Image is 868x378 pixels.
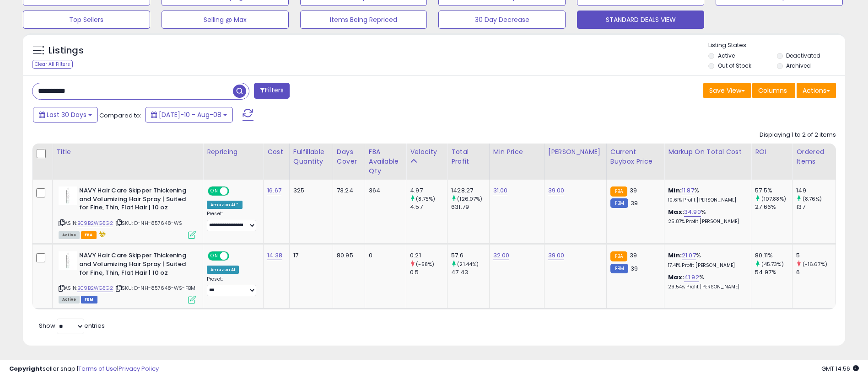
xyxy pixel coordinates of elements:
small: (21.44%) [457,261,479,268]
a: 21.07 [682,251,696,260]
p: 17.41% Profit [PERSON_NAME] [668,262,744,269]
div: 364 [369,186,399,195]
div: % [668,186,744,203]
div: 47.43 [451,268,489,277]
button: Actions [797,83,836,98]
small: FBA [610,251,627,261]
span: All listings currently available for purchase on Amazon [59,231,80,239]
div: 0.21 [410,251,447,260]
span: 39 [631,264,638,273]
small: (8.75%) [416,195,435,202]
th: The percentage added to the cost of goods (COGS) that forms the calculator for Min & Max prices. [664,144,751,180]
div: 5 [796,251,836,260]
div: seller snap | | [9,365,159,373]
div: 27.66% [755,203,792,211]
span: Compared to: [99,111,141,120]
div: Repricing [207,147,259,157]
a: B09B2WG5G2 [77,284,113,292]
button: Save View [703,83,751,98]
b: NAVY Hair Care Skipper Thickening and Volumizing Hair Spray | Suited for Fine, Thin, Flat Hair | ... [79,251,190,279]
div: 6 [796,268,836,277]
span: 39 [630,251,637,260]
small: FBM [610,264,628,273]
div: 0 [369,251,399,260]
p: 25.87% Profit [PERSON_NAME] [668,218,744,225]
a: 32.00 [493,251,510,260]
div: ASIN: [59,251,196,302]
p: 10.61% Profit [PERSON_NAME] [668,197,744,203]
div: Preset: [207,276,256,297]
div: 80.95 [337,251,358,260]
span: Show: entries [39,321,105,330]
button: Last 30 Days [33,107,98,122]
small: (-16.67%) [803,261,827,268]
a: Terms of Use [78,364,117,373]
b: NAVY Hair Care Skipper Thickening and Volumizing Hair Spray | Suited for Fine, Thin, Flat Hair | ... [79,186,190,214]
small: (126.07%) [457,195,482,202]
div: Title [56,147,199,157]
button: Items Being Repriced [300,11,427,29]
small: (107.88%) [761,195,786,202]
div: Markup on Total Cost [668,147,747,157]
button: STANDARD DEALS VIEW [577,11,704,29]
div: 80.11% [755,251,792,260]
button: 30 Day Decrease [438,11,566,29]
small: (-58%) [416,261,434,268]
a: 11.87 [682,186,694,195]
div: 631.79 [451,203,489,211]
span: OFF [228,187,243,195]
label: Deactivated [786,52,820,59]
span: ON [209,252,220,260]
small: (8.76%) [803,195,822,202]
label: Active [718,52,735,59]
span: [DATE]-10 - Aug-08 [159,110,221,119]
a: 41.92 [684,273,699,282]
span: | SKU: D-NH-857648-WS-FBM [114,284,195,292]
div: Amazon AI * [207,201,243,209]
span: OFF [228,252,243,260]
img: 31ZWBfkrT+L._SL40_.jpg [59,186,77,205]
p: Listing States: [708,41,845,50]
button: Selling @ Max [162,11,289,29]
label: Out of Stock [718,62,751,69]
b: Min: [668,186,682,195]
span: 39 [630,186,637,195]
div: Clear All Filters [32,60,73,69]
b: Max: [668,273,684,282]
div: 73.24 [337,186,358,195]
strong: Copyright [9,364,43,373]
span: All listings currently available for purchase on Amazon [59,296,80,303]
div: % [668,273,744,290]
b: Max: [668,208,684,216]
div: Current Buybox Price [610,147,661,166]
div: 325 [293,186,326,195]
span: ON [209,187,220,195]
span: FBM [81,296,97,303]
div: ASIN: [59,186,196,238]
div: Amazon AI [207,266,239,274]
div: % [668,251,744,268]
div: % [668,208,744,225]
div: Velocity [410,147,443,157]
small: (45.73%) [761,261,784,268]
img: 31ZWBfkrT+L._SL40_.jpg [59,251,77,270]
a: 34.90 [684,208,701,217]
div: Days Cover [337,147,361,166]
i: hazardous material [97,231,106,237]
b: Min: [668,251,682,260]
div: FBA Available Qty [369,147,402,176]
button: [DATE]-10 - Aug-08 [145,107,233,122]
button: Columns [752,83,795,98]
div: 54.97% [755,268,792,277]
div: Ordered Items [796,147,832,166]
div: 4.57 [410,203,447,211]
small: FBA [610,186,627,197]
a: Privacy Policy [119,364,159,373]
div: 4.97 [410,186,447,195]
span: 39 [631,199,638,208]
div: 0.5 [410,268,447,277]
span: FBA [81,231,97,239]
div: Min Price [493,147,540,157]
span: Columns [758,86,787,95]
small: FBM [610,198,628,208]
